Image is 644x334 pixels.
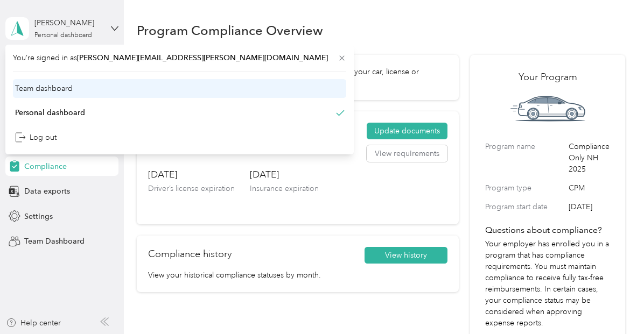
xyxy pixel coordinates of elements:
p: View your historical compliance statuses by month. [148,269,447,281]
p: Your employer has enrolled you in a program that has compliance requirements. You must maintain c... [485,238,610,329]
button: Update documents [367,123,447,140]
span: [DATE] [569,201,610,212]
div: Personal dashboard [15,107,85,118]
span: [PERSON_NAME][EMAIL_ADDRESS][PERSON_NAME][DOMAIN_NAME] [77,53,328,62]
h4: Questions about compliance? [485,224,610,237]
label: Program type [485,182,565,194]
h2: Your Program [485,70,610,84]
h3: [DATE] [148,168,235,181]
span: Compliance Only NH 2025 [569,141,610,175]
button: Help center [6,317,61,329]
span: You’re signed in as [13,52,346,63]
h3: [DATE] [250,168,319,181]
span: Settings [24,211,53,222]
iframe: Everlance-gr Chat Button Frame [584,274,644,334]
p: Driver’s license expiration [148,183,235,194]
p: Insurance expiration [250,183,319,194]
span: Data exports [24,186,70,197]
span: Compliance [24,161,67,172]
button: View requirements [367,145,447,162]
span: CPM [569,182,610,194]
div: Log out [15,132,57,143]
label: Program name [485,141,565,175]
h2: Compliance history [148,247,232,261]
span: Team Dashboard [24,236,85,247]
div: Team dashboard [15,83,73,94]
div: [PERSON_NAME] [34,17,102,29]
button: View history [365,247,447,264]
h1: Program Compliance Overview [137,25,323,36]
label: Program start date [485,201,565,212]
div: Personal dashboard [34,32,92,39]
